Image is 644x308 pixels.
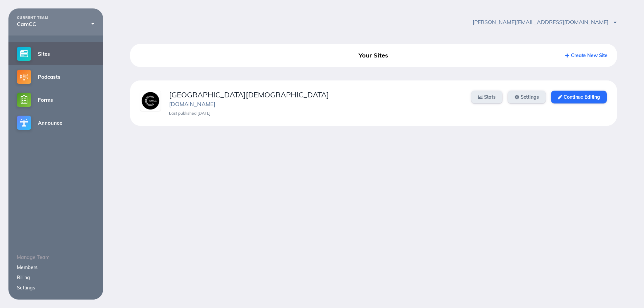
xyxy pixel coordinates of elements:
div: Your Sites [295,49,451,62]
div: CamCC [17,21,95,27]
a: Stats [471,91,502,103]
a: Settings [17,285,35,291]
img: announce-small@2x.png [17,116,31,130]
div: [GEOGRAPHIC_DATA][DEMOGRAPHIC_DATA] [169,91,463,99]
a: Podcasts [8,65,103,88]
img: vievzmvafxvnastf.png [140,91,161,111]
span: Manage Team [17,254,49,260]
span: [PERSON_NAME][EMAIL_ADDRESS][DOMAIN_NAME] [473,19,617,25]
a: Billing [17,275,30,281]
img: forms-small@2x.png [17,93,31,107]
a: Continue Editing [551,91,607,103]
a: Forms [8,88,103,111]
img: podcasts-small@2x.png [17,70,31,84]
a: Members [17,264,38,270]
a: Announce [8,111,103,134]
div: Last published [DATE] [169,111,463,116]
div: CURRENT TEAM [17,16,95,20]
img: sites-small@2x.png [17,47,31,61]
a: [DOMAIN_NAME] [169,100,215,108]
a: Create New Site [565,52,607,58]
a: Sites [8,42,103,65]
a: Settings [508,91,546,103]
